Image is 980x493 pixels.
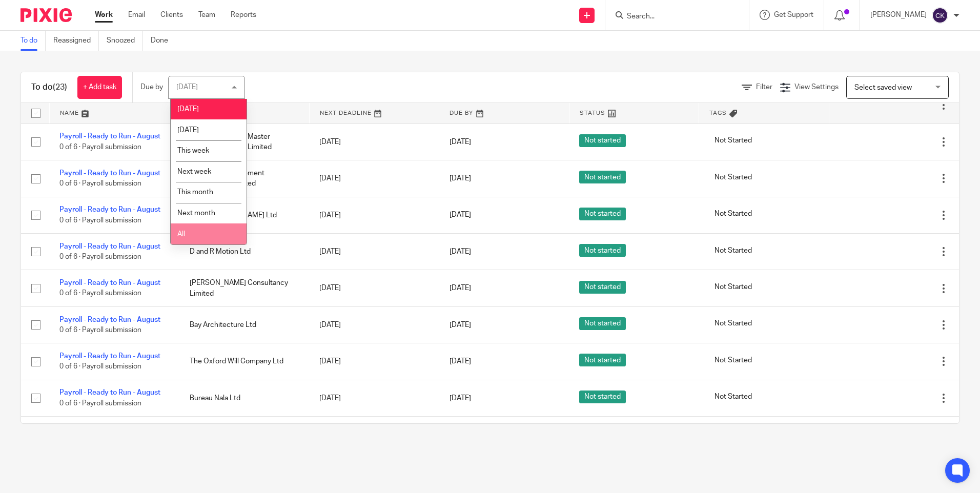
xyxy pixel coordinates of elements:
span: Not Started [709,208,757,220]
span: [DATE] [450,321,471,328]
span: 0 of 6 · Payroll submission [59,143,141,151]
span: Next week [177,168,211,175]
img: svg%3E [932,7,948,24]
span: Not Started [709,281,757,294]
span: 0 of 6 · Payroll submission [59,253,141,260]
span: Not started [579,208,626,220]
span: Next month [177,210,215,217]
td: Bay Architecture Ltd [179,306,310,343]
span: Not Started [709,244,757,257]
span: 0 of 6 · Payroll submission [59,180,141,187]
span: Not Started [709,391,757,403]
a: Payroll - Ready to Run - August [59,316,160,323]
td: [DATE] [309,306,439,343]
input: Search [626,12,718,22]
span: All [177,231,185,238]
a: Payroll - Ready to Run - August [59,279,160,286]
span: Not Started [709,134,757,147]
span: This month [177,189,213,196]
span: Not Started [709,317,757,330]
a: Payroll - Ready to Run - August [59,243,160,250]
span: Not started [579,134,626,147]
td: [DATE] [309,233,439,270]
a: Team [198,10,215,20]
a: + Add task [77,76,122,99]
h1: To do [31,82,67,93]
a: Reassigned [53,31,99,51]
a: Done [151,31,176,51]
span: Not Started [709,171,757,183]
span: Tags [709,110,727,116]
td: [DATE] [309,380,439,416]
span: [DATE] [177,127,199,134]
span: Not started [579,281,626,294]
td: Bureau Nala Ltd [179,380,310,416]
span: 0 of 6 · Payroll submission [59,363,141,371]
span: Filter [756,84,772,91]
div: [DATE] [176,84,198,91]
td: [DATE] [309,197,439,233]
img: Pixie [21,8,72,22]
span: Not started [579,317,626,330]
span: Not started [579,354,626,366]
span: View Settings [794,84,839,91]
p: Due by [140,82,163,92]
span: [DATE] [450,285,471,292]
a: Work [95,10,113,20]
a: Payroll - Ready to Run - August [59,389,160,396]
td: [DATE] [309,124,439,160]
span: Get Support [774,11,813,18]
td: [PERSON_NAME] Consultancy Limited [179,270,310,306]
p: [PERSON_NAME] [870,10,927,20]
span: Not Started [709,354,757,366]
span: [DATE] [450,248,471,255]
td: [DATE] [309,270,439,306]
span: [DATE] [450,175,471,182]
span: (23) [53,83,67,91]
span: Not started [579,171,626,183]
span: 0 of 6 · Payroll submission [59,290,141,297]
td: D and R Motion Ltd [179,233,310,270]
a: Clients [160,10,183,20]
a: Reports [231,10,256,20]
span: Select saved view [854,84,912,91]
span: This week [177,147,209,154]
a: Payroll - Ready to Run - August [59,353,160,360]
span: 0 of 6 · Payroll submission [59,217,141,224]
td: [DATE] [309,343,439,380]
a: To do [21,31,46,51]
span: [DATE] [177,106,199,113]
span: [DATE] [450,395,471,402]
a: Payroll - Ready to Run - August [59,133,160,140]
a: Email [128,10,145,20]
a: Snoozed [107,31,143,51]
td: The Oxford Will Company Ltd [179,343,310,380]
td: [DATE] [309,160,439,197]
span: 0 of 6 · Payroll submission [59,326,141,334]
span: Not started [579,244,626,257]
span: [DATE] [450,358,471,365]
span: [DATE] [450,212,471,219]
span: [DATE] [450,138,471,146]
a: Payroll - Ready to Run - August [59,170,160,177]
td: [DATE] [309,417,439,453]
span: Not started [579,391,626,403]
span: 0 of 6 · Payroll submission [59,400,141,407]
a: Payroll - Ready to Run - August [59,206,160,213]
td: Key HR Solutions Ltd [179,417,310,453]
